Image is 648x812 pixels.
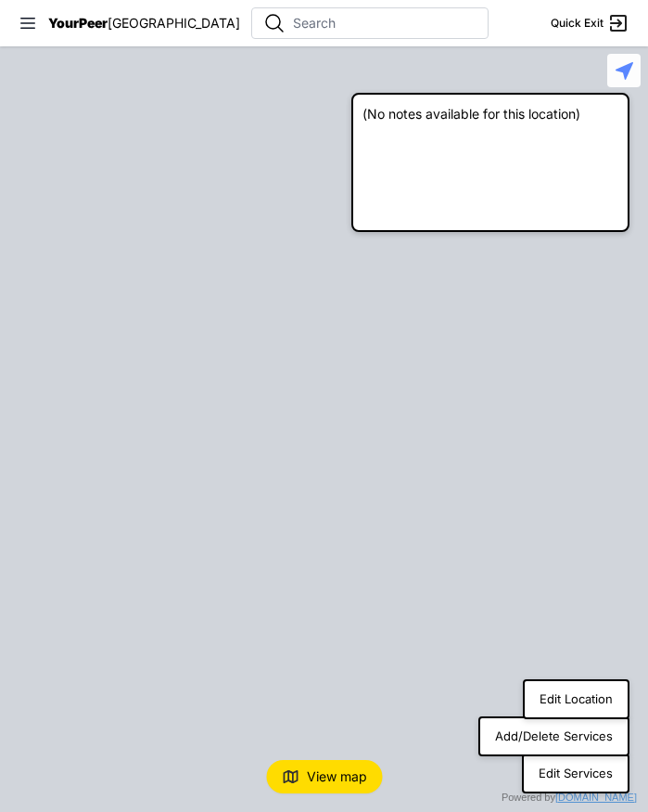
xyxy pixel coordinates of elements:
button: View map [266,760,382,793]
a: YourPeer[GEOGRAPHIC_DATA] [48,18,240,29]
span: YourPeer [48,15,108,31]
img: map-icon.svg [281,768,299,786]
a: [DOMAIN_NAME] [555,792,637,803]
div: (No notes available for this location) [351,93,629,232]
span: [GEOGRAPHIC_DATA] [108,15,240,31]
div: Powered by [502,790,637,806]
button: Edit Location [523,679,629,720]
input: Search [293,14,476,32]
a: Quick Exit [551,12,629,34]
span: View map [307,767,367,786]
button: Add/Delete Services [478,716,629,757]
button: Edit Services [522,754,629,794]
span: Quick Exit [551,16,604,31]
